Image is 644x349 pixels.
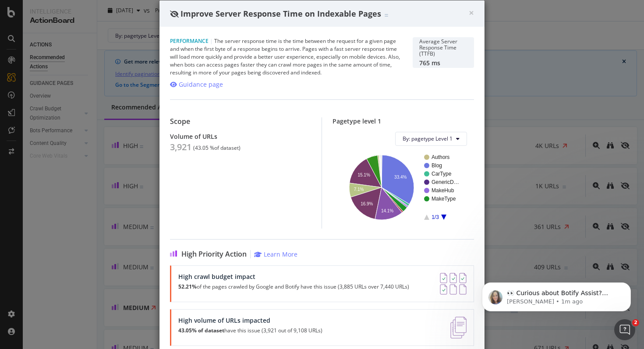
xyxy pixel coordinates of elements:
button: By: pagetype Level 1 [395,132,467,146]
text: Authors [432,154,449,160]
span: Performance [170,37,209,45]
div: Average Server Response Time (TTFB) [419,39,467,57]
text: CarType [432,171,452,177]
div: 3,921 [170,142,191,152]
text: 16.9% [361,201,373,206]
span: × [469,7,474,19]
a: Learn More [254,250,297,258]
img: AY0oso9MOvYAAAAASUVORK5CYII= [440,273,467,295]
div: eye-slash [170,11,179,18]
div: Pagetype level 1 [333,117,474,125]
text: 7.1% [354,187,364,192]
img: e5DMFwAAAABJRU5ErkJggg== [450,317,467,338]
div: High crawl budget impact [178,273,409,280]
div: Guidance page [179,80,223,89]
span: High Priority Action [181,250,247,258]
text: 14.1% [381,208,393,213]
text: MakeHub [432,187,454,194]
p: have this issue (3,921 out of 9,108 URLs) [178,328,322,334]
text: 1/3 [432,214,439,220]
text: MakeType [432,196,456,202]
p: of the pages crawled by Google and Botify have this issue (3,885 URLs over 7,440 URLs) [178,284,409,290]
svg: A chart. [340,153,467,222]
div: Learn More [264,250,297,258]
span: 2 [632,319,639,326]
span: | [210,37,213,45]
iframe: Intercom notifications message [469,264,644,325]
div: Scope [170,117,311,126]
div: ( 43.05 % of dataset ) [193,145,241,151]
span: By: pagetype Level 1 [403,135,453,142]
div: 765 ms [419,59,467,67]
span: Improve Server Response Time on Indexable Pages [180,8,381,19]
strong: 43.05% of dataset [178,327,224,334]
text: 33.4% [394,175,407,180]
text: Blog [432,162,442,169]
div: Volume of URLs [170,133,311,140]
div: High volume of URLs impacted [178,317,322,324]
a: Guidance page [170,80,223,89]
img: Equal [385,14,388,17]
text: GenericD… [432,179,459,185]
iframe: Intercom live chat [614,319,635,340]
strong: 52.21% [178,283,197,290]
text: 15.1% [357,173,370,177]
div: The server response time is the time between the request for a given page and when the first byte... [170,37,402,77]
